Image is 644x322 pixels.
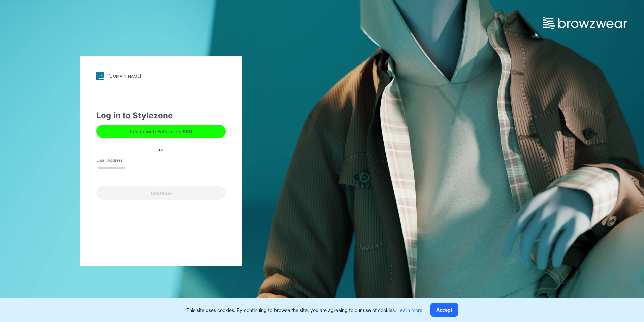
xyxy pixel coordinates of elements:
label: Email Address [96,157,143,163]
div: [DOMAIN_NAME] [108,74,141,79]
div: or [154,145,169,153]
a: [DOMAIN_NAME] [96,72,226,80]
button: Log in with Enterprise SSO [96,125,226,138]
div: Log in to Stylezone [96,110,226,122]
a: Learn more [397,307,422,313]
img: browzwear-logo.e42bd6dac1945053ebaf764b6aa21510.svg [543,17,627,29]
img: stylezone-logo.562084cfcfab977791bfbf7441f1a819.svg [96,72,104,80]
p: This site uses cookies. By continuing to browse the site, you are agreeing to our use of cookies. [186,306,422,314]
button: Accept [430,303,458,317]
